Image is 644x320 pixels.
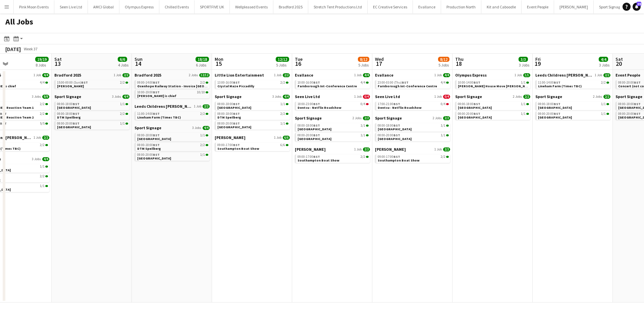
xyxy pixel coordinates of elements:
button: Pink Moon Events [14,0,54,13]
button: Kit and Caboodle [481,0,522,13]
button: SPORTFIVE UK [195,0,230,13]
button: Stretch Tent Productions Ltd [308,0,368,13]
button: Chilled Events [159,0,195,13]
button: EC Creative Services [368,0,413,13]
div: [DATE] [5,46,21,52]
button: Event People [522,0,554,13]
button: Seen Live Ltd [54,0,88,13]
a: 24 [633,3,641,11]
button: Sport Signage [594,0,628,13]
button: AMCI Global [88,0,119,13]
button: Olympus Express [119,0,159,13]
span: Week 37 [22,46,39,51]
button: Evallance [413,0,441,13]
button: Wellpleased Events [230,0,273,13]
button: Production North [441,0,481,13]
span: 24 [637,2,641,6]
button: [PERSON_NAME] [554,0,594,13]
button: Bradford 2025 [273,0,308,13]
